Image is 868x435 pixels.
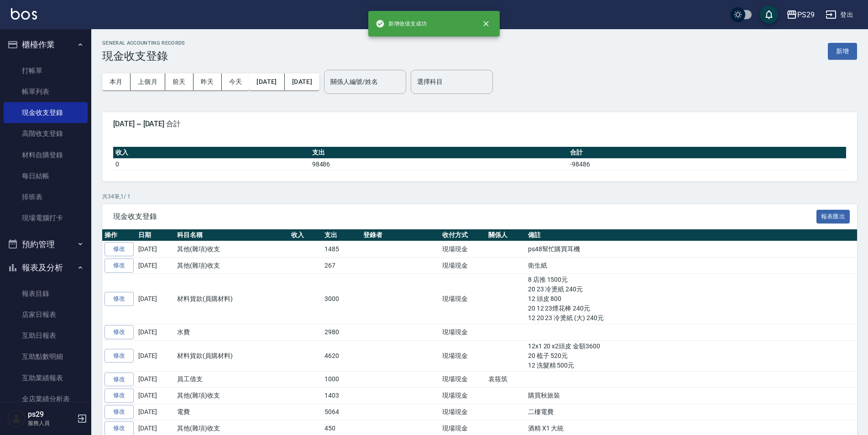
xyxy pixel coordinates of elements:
[526,388,857,404] td: 購買秋旅裝
[4,283,88,304] a: 報表目錄
[322,274,361,324] td: 3000
[4,60,88,81] a: 打帳單
[285,73,319,90] button: [DATE]
[4,102,88,123] a: 現金收支登錄
[175,229,289,241] th: 科目名稱
[102,40,185,46] h2: GENERAL ACCOUNTING RECORDS
[102,50,185,62] h3: 現金收支登錄
[175,324,289,340] td: 水費
[113,147,310,159] th: 收入
[568,158,846,170] td: -98486
[136,388,175,404] td: [DATE]
[175,388,289,404] td: 其他(雜項)收支
[440,340,486,371] td: 現場現金
[175,404,289,420] td: 電費
[322,340,361,371] td: 4620
[4,325,88,346] a: 互助日報表
[4,368,88,388] a: 互助業績報表
[828,47,857,55] a: 新增
[105,373,134,387] a: 修改
[136,241,175,258] td: [DATE]
[526,229,857,241] th: 備註
[322,404,361,420] td: 5064
[526,241,857,258] td: ps48幫忙購買耳機
[105,349,134,363] a: 修改
[4,388,88,409] a: 全店業績分析表
[105,405,134,419] a: 修改
[440,404,486,420] td: 現場現金
[322,324,361,340] td: 2980
[175,258,289,274] td: 其他(雜項)收支
[568,147,846,159] th: 合計
[136,274,175,324] td: [DATE]
[322,388,361,404] td: 1403
[526,404,857,420] td: 二樓電費
[28,419,74,427] p: 服務人員
[11,8,37,20] img: Logo
[105,259,134,273] a: 修改
[136,340,175,371] td: [DATE]
[4,256,88,280] button: 報表及分析
[760,5,778,24] button: save
[322,371,361,388] td: 1000
[105,292,134,306] a: 修改
[289,229,322,241] th: 收入
[136,229,175,241] th: 日期
[175,274,289,324] td: 材料貨款(員購材料)
[113,158,310,170] td: 0
[4,166,88,186] a: 每日結帳
[440,388,486,404] td: 現場現金
[136,324,175,340] td: [DATE]
[816,212,850,220] a: 報表匯出
[113,212,816,221] span: 現金收支登錄
[4,123,88,144] a: 高階收支登錄
[4,346,88,367] a: 互助點數明細
[526,258,857,274] td: 衛生紙
[440,274,486,324] td: 現場現金
[816,210,850,224] button: 報表匯出
[322,258,361,274] td: 267
[136,258,175,274] td: [DATE]
[4,233,88,256] button: 預約管理
[310,147,568,159] th: 支出
[322,241,361,258] td: 1485
[783,5,818,24] button: PS29
[4,207,88,228] a: 現場電腦打卡
[102,229,136,241] th: 操作
[131,73,165,90] button: 上個月
[175,340,289,371] td: 材料貨款(員購材料)
[7,409,26,428] img: Person
[486,371,526,388] td: 袁筱筑
[440,229,486,241] th: 收付方式
[4,304,88,325] a: 店家日報表
[105,242,134,256] a: 修改
[105,325,134,339] a: 修改
[828,43,857,60] button: 新增
[476,14,496,34] button: close
[136,371,175,388] td: [DATE]
[136,404,175,420] td: [DATE]
[440,371,486,388] td: 現場現金
[376,19,427,28] span: 新增收借支成功
[486,229,526,241] th: 關係人
[113,119,846,129] span: [DATE] ~ [DATE] 合計
[222,73,250,90] button: 今天
[797,9,815,21] div: PS29
[440,324,486,340] td: 現場現金
[526,274,857,324] td: 8 店推 1500元 20 23 冷燙紙 240元 12 頭皮 800 20 12 23煙花棒 240元 12 20 23 冷燙紙 (大) 240元
[105,388,134,403] a: 修改
[4,186,88,207] a: 排班表
[4,81,88,102] a: 帳單列表
[28,410,74,419] h5: ps29
[440,241,486,258] td: 現場現金
[4,33,88,57] button: 櫃檯作業
[249,73,284,90] button: [DATE]
[440,258,486,274] td: 現場現金
[310,158,568,170] td: 98486
[361,229,440,241] th: 登錄者
[102,192,857,201] p: 共 34 筆, 1 / 1
[193,73,222,90] button: 昨天
[102,73,131,90] button: 本月
[175,241,289,258] td: 其他(雜項)收支
[175,371,289,388] td: 員工借支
